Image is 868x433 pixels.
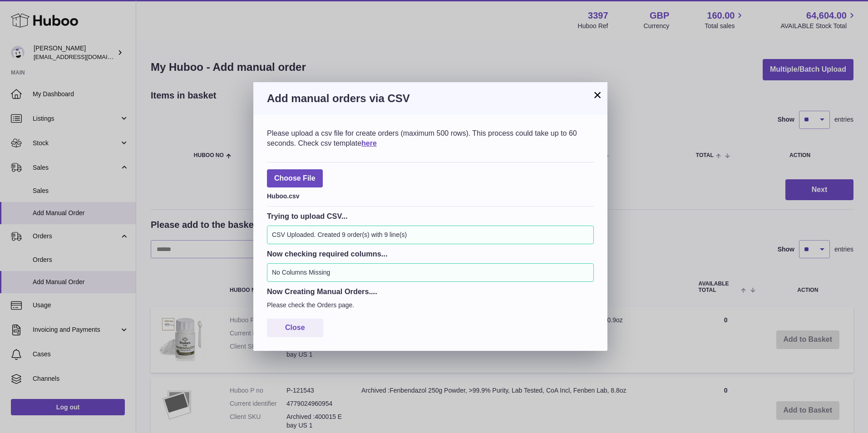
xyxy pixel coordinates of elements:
[285,324,305,331] span: Close
[267,169,323,188] span: Choose File
[592,89,603,100] button: ×
[267,249,594,259] h3: Now checking required columns...
[267,211,594,221] h3: Trying to upload CSV...
[267,226,594,244] div: CSV Uploaded. Created 9 order(s) with 9 line(s)
[267,190,594,201] div: Huboo.csv
[267,91,594,106] h3: Add manual orders via CSV
[267,319,323,337] button: Close
[267,286,594,296] h3: Now Creating Manual Orders....
[267,301,594,310] p: Please check the Orders page.
[267,128,594,148] div: Please upload a csv file for create orders (maximum 500 rows). This process could take up to 60 s...
[361,139,377,147] a: here
[267,263,594,282] div: No Columns Missing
